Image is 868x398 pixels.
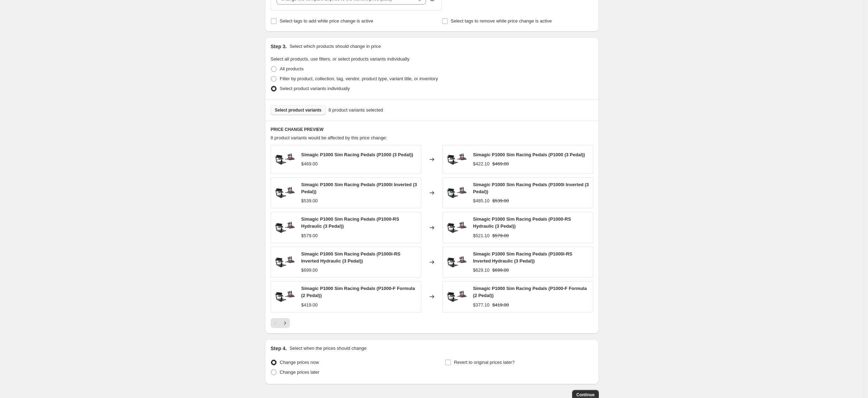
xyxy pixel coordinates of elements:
[301,216,399,229] span: Simagic P1000 Sim Racing Pedals (P1000-RS Hydraulic (3 Pedal))
[290,43,381,50] p: Select which products should change in price
[446,217,467,238] img: sdfghdsfhsdh_80x.png
[271,56,409,62] span: Select all products, use filters, or select products variants individually
[446,252,467,273] img: sdfghdsfhsdh_80x.png
[280,76,438,81] span: Filter by product, collection, tag, vendor, product type, variant title, or inventory
[473,233,490,238] span: $521.10
[492,267,509,273] span: $699.00
[473,302,490,308] span: $377.10
[301,251,401,264] span: Simagic P1000 Sim Racing Pedals (P1000i-RS Inverted Hydraulic (3 Pedal))
[274,252,296,273] img: sdfghdsfhsdh_80x.png
[492,198,509,203] span: $539.00
[473,152,585,157] span: Simagic P1000 Sim Racing Pedals (P1000 (3 Pedal))
[280,360,319,365] span: Change prices now
[274,149,296,170] img: sdfghdsfhsdh_80x.png
[280,86,350,91] span: Select product variants individually
[274,182,296,203] img: sdfghdsfhsdh_80x.png
[451,18,552,24] span: Select tags to remove while price change is active
[271,318,290,328] nav: Pagination
[271,105,326,115] button: Select product variants
[473,286,587,298] span: Simagic P1000 Sim Racing Pedals (P1000-F Formula (2 Pedal))
[473,251,572,264] span: Simagic P1000 Sim Racing Pedals (P1000i-RS Inverted Hydraulic (3 Pedal))
[271,127,593,132] h6: PRICE CHANGE PREVIEW
[301,161,318,166] span: $469.00
[473,267,490,273] span: $629.10
[329,107,383,114] span: 8 product variants selected
[492,233,509,238] span: $579.00
[280,18,373,24] span: Select tags to add while price change is active
[301,302,318,308] span: $419.00
[275,107,322,113] span: Select product variants
[271,43,287,50] h2: Step 3.
[280,318,290,328] button: Next
[301,233,318,238] span: $579.00
[492,302,509,308] span: $419.00
[473,216,571,229] span: Simagic P1000 Sim Racing Pedals (P1000-RS Hydraulic (3 Pedal))
[446,182,467,203] img: sdfghdsfhsdh_80x.png
[271,135,387,140] span: 8 product variants would be affected by this price change:
[446,149,467,170] img: sdfghdsfhsdh_80x.png
[473,161,490,166] span: $422.10
[473,198,490,203] span: $485.10
[301,286,415,298] span: Simagic P1000 Sim Racing Pedals (P1000-F Formula (2 Pedal))
[301,182,417,194] span: Simagic P1000 Sim Racing Pedals (P1000i Inverted (3 Pedal))
[301,267,318,273] span: $699.00
[271,345,287,352] h2: Step 4.
[454,360,515,365] span: Revert to original prices later?
[274,286,296,307] img: sdfghdsfhsdh_80x.png
[301,198,318,203] span: $539.00
[280,66,304,71] span: All products
[576,392,595,398] span: Continue
[492,161,509,166] span: $469.00
[446,286,467,307] img: sdfghdsfhsdh_80x.png
[301,152,413,157] span: Simagic P1000 Sim Racing Pedals (P1000 (3 Pedal))
[290,345,367,352] p: Select when the prices should change
[274,217,296,238] img: sdfghdsfhsdh_80x.png
[473,182,589,194] span: Simagic P1000 Sim Racing Pedals (P1000i Inverted (3 Pedal))
[280,369,319,375] span: Change prices later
